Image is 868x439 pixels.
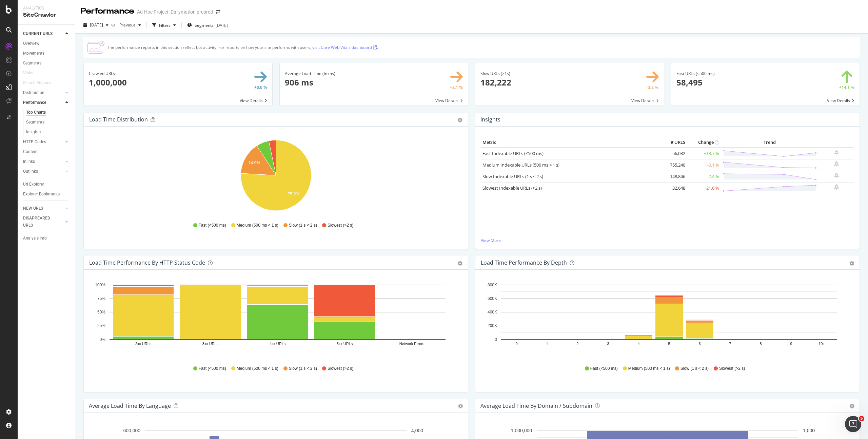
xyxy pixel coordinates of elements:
[288,192,299,196] text: 75.9%
[411,428,423,433] text: 4,000
[488,283,497,287] text: 800K
[23,60,70,67] a: Segments
[7,101,129,127] div: Profile image for Customer SupportIs that what you were looking for?Customer Support•Il y a 16h
[23,40,39,47] div: Overview
[834,184,839,190] div: bell-plus
[687,182,721,194] td: +21.6 %
[137,8,213,15] div: Ad-Hoc Project: Dailymotion preprod
[660,137,687,148] th: # URLS
[23,138,46,146] div: HTTP Codes
[23,50,44,57] div: Movements
[23,30,53,37] div: CURRENT URLS
[81,5,134,17] div: Performance
[23,148,38,155] div: Content
[26,119,44,126] div: Segments
[75,114,100,121] div: • Il y a 16h
[26,119,70,126] a: Segments
[14,173,69,180] span: Trouver une réponse
[312,44,378,50] a: visit Core Web Vitals dashboard .
[23,40,70,47] a: Overview
[26,109,70,116] a: Top Charts
[495,337,497,342] text: 0
[111,22,117,28] span: vs
[202,342,219,346] text: 3xx URLs
[23,215,63,229] a: DISAPPEARED URLS
[23,168,38,175] div: Outlinks
[23,60,41,67] div: Segments
[14,107,27,121] img: Profile image for Customer Support
[85,11,99,24] img: Profile image for Alex
[117,11,129,23] div: Fermer
[23,215,57,229] div: DISAPPEARED URLS
[90,22,103,28] span: 2025 Aug. 21st
[216,9,220,14] div: arrow-right-arrow-left
[14,189,114,196] div: Integrating Web Traffic Data
[660,182,687,194] td: 32,648
[834,150,839,155] div: bell-plus
[81,20,111,31] button: [DATE]
[482,185,542,191] a: Slowest Indexable URLs (>2 s)
[23,5,70,11] div: Analytics
[107,44,378,50] div: The performance reports in this section reflect bot activity. For reports on how your site perfor...
[117,20,144,31] button: Previous
[23,70,40,77] a: Visits
[687,137,721,148] th: Change
[30,114,74,121] div: Customer Support
[687,171,721,182] td: -7.4 %
[607,342,609,346] text: 3
[195,22,214,28] span: Segments
[698,342,701,346] text: 6
[23,191,70,198] a: Explorer Bookmarks
[14,136,114,143] div: Poser une question
[34,212,68,239] button: Conversations
[97,310,105,314] text: 50%
[23,191,60,198] div: Explorer Bookmarks
[23,148,70,155] a: Content
[23,79,51,87] div: Search Engines
[834,161,839,167] div: bell-plus
[289,223,317,228] span: Slow (1 s < 2 s)
[14,60,122,83] p: Comment pouvons-nous vous aider ?
[480,115,500,124] h4: Insights
[14,201,114,208] div: Status Codes and Network Errors
[7,229,27,233] span: Accueil
[23,235,70,242] a: Analysis Info
[23,30,63,37] a: CURRENT URLS
[26,109,46,116] div: Top Charts
[759,342,762,346] text: 8
[729,342,731,346] text: 7
[249,160,260,165] text: 14.9%
[576,342,578,346] text: 2
[687,159,721,171] td: -0.1 %
[328,366,353,371] span: Slowest (>2 s)
[10,198,126,211] div: Status Codes and Network Errors
[660,171,687,182] td: 148,846
[199,223,226,228] span: Fast (<500 ms)
[590,366,618,371] span: Fast (<500 ms)
[14,13,45,24] img: logo
[89,401,171,411] h4: Average Load Time by Language
[14,97,122,104] div: Message récent
[89,281,462,359] svg: A chart.
[135,342,152,346] text: 2xx URLs
[23,11,70,19] div: SiteCrawler
[89,137,462,216] div: A chart.
[511,428,532,433] text: 1,000,000
[89,116,148,123] div: Load Time Distribution
[159,22,171,28] div: Filters
[482,173,543,179] a: Slow Indexable URLs (1 s < 2 s)
[23,99,46,106] div: Performance
[328,223,353,228] span: Slowest (>2 s)
[23,205,43,212] div: NEW URLS
[73,11,86,24] img: Profile image for Jessica
[23,89,63,96] a: Distribution
[481,237,854,243] a: View More
[270,342,286,346] text: 4xx URLs
[123,428,140,433] text: 600,000
[481,137,660,148] th: Metric
[184,20,231,31] button: Segments[DATE]
[150,20,179,31] button: Filters
[481,281,854,359] svg: A chart.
